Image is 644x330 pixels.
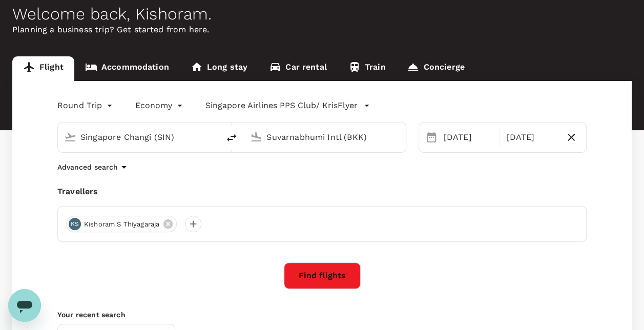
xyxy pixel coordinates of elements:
div: Economy [135,97,185,114]
p: Planning a business trip? Get started from here. [12,24,632,36]
button: Find flights [284,262,361,289]
button: delete [219,126,244,150]
iframe: Button to launch messaging window [8,289,41,322]
div: KSKishoram S Thiyagaraja [66,216,177,232]
button: Singapore Airlines PPS Club/ KrisFlyer [205,99,370,112]
a: Concierge [396,56,475,81]
button: Advanced search [57,161,130,173]
div: KS [69,218,81,230]
a: Long stay [180,56,258,81]
a: Train [338,56,397,81]
div: Travellers [57,185,587,198]
a: Flight [12,56,74,81]
input: Going to [266,129,384,145]
a: Accommodation [74,56,180,81]
p: Your recent search [57,310,587,320]
span: Kishoram S Thiyagaraja [78,219,165,230]
div: [DATE] [440,127,498,148]
div: Welcome back , Kishoram . [12,5,632,24]
a: Car rental [258,56,338,81]
input: Depart from [80,129,198,145]
div: [DATE] [502,127,560,148]
p: Singapore Airlines PPS Club/ KrisFlyer [205,99,358,112]
p: Advanced search [57,162,118,172]
button: Open [212,136,214,138]
div: Round Trip [57,97,115,114]
button: Open [399,136,401,138]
